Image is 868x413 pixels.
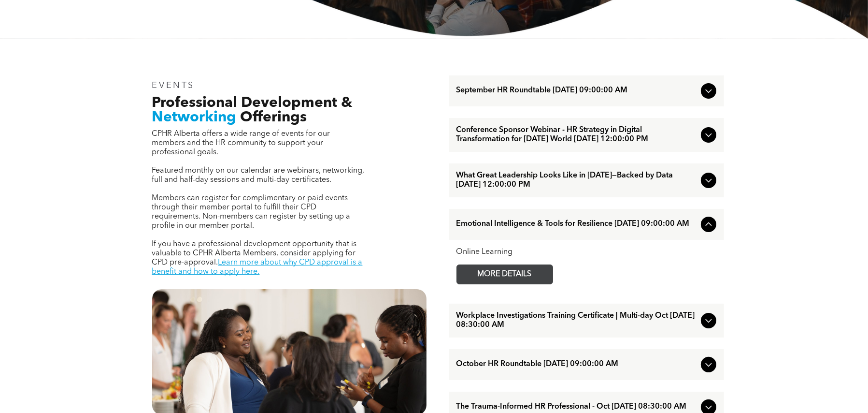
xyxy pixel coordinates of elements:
[456,402,697,412] span: The Trauma-Informed HR Professional - Oct [DATE] 08:30:00 AM
[152,194,351,230] span: Members can register for complimentary or paid events through their member portal to fulfill thei...
[241,110,307,125] span: Offerings
[152,240,357,266] span: If you have a professional development opportunity that is valuable to CPHR Alberta Members, cons...
[456,220,697,229] span: Emotional Intelligence & Tools for Resilience [DATE] 09:00:00 AM
[456,86,697,95] span: September HR Roundtable [DATE] 09:00:00 AM
[152,259,363,276] a: Learn more about why CPD approval is a benefit and how to apply here.
[456,311,697,330] span: Workplace Investigations Training Certificate | Multi-day Oct [DATE] 08:30:00 AM
[467,265,543,284] span: MORE DETAILS
[152,81,195,90] span: EVENTS
[456,248,716,257] div: Online Learning
[456,126,697,144] span: Conference Sponsor Webinar - HR Strategy in Digital Transformation for [DATE] World [DATE] 12:00:...
[152,130,330,156] span: CPHR Alberta offers a wide range of events for our members and the HR community to support your p...
[456,171,697,190] span: What Great Leadership Looks Like in [DATE]—Backed by Data [DATE] 12:00:00 PM
[152,110,237,125] span: Networking
[456,360,697,369] span: October HR Roundtable [DATE] 09:00:00 AM
[152,167,365,184] span: Featured monthly on our calendar are webinars, networking, full and half-day sessions and multi-d...
[152,96,353,110] span: Professional Development &
[456,265,553,284] a: MORE DETAILS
